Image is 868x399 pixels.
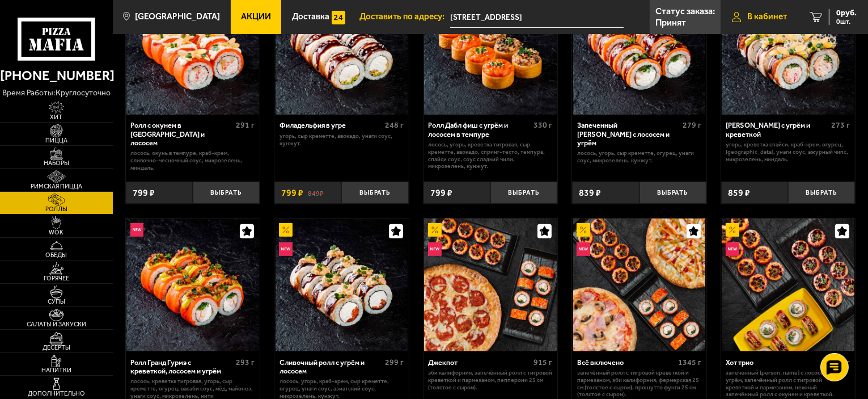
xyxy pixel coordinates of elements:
img: Акционный [726,223,739,237]
p: Запечённый ролл с тигровой креветкой и пармезаном, Эби Калифорния, Фермерская 25 см (толстое с сы... [577,369,701,398]
img: Новинка [428,242,442,256]
p: Статус заказа: [655,7,715,16]
img: Новинка [726,242,739,256]
div: Сливочный ролл с угрём и лососем [280,358,382,376]
img: Акционный [428,223,442,237]
img: 15daf4d41897b9f0e9f617042186c801.svg [332,11,345,24]
div: Хот трио [726,358,828,367]
span: Доставить по адресу: [359,12,450,21]
img: Джекпот [424,219,557,351]
img: Ролл Гранд Гурмэ с креветкой, лососем и угрём [126,219,259,351]
span: [GEOGRAPHIC_DATA] [135,12,220,21]
a: АкционныйНовинкаВсё включено [572,219,706,351]
span: 293 г [236,358,255,367]
a: АкционныйНовинкаХот трио [721,219,856,351]
img: Новинка [577,242,590,256]
div: Джекпот [428,358,531,367]
p: угорь, креветка спайси, краб-крем, огурец, [GEOGRAPHIC_DATA], унаги соус, ажурный чипс, микрозеле... [726,141,850,163]
span: В кабинет [747,12,787,21]
img: Новинка [279,242,293,256]
span: 839 ₽ [579,188,601,198]
span: 799 ₽ [281,188,303,198]
a: НовинкаРолл Гранд Гурмэ с креветкой, лососем и угрём [126,219,260,351]
img: Новинка [130,223,144,237]
img: Сливочный ролл с угрём и лососем [276,219,408,351]
button: Выбрать [788,182,855,204]
a: АкционныйНовинкаДжекпот [424,219,558,351]
div: Запеченный [PERSON_NAME] с лососем и угрём [577,121,680,147]
button: Выбрать [341,182,408,204]
div: Филадельфия в угре [280,121,382,129]
span: 0 руб. [836,9,857,17]
div: Ролл Дабл фиш с угрём и лососем в темпуре [428,121,531,138]
div: Ролл Гранд Гурмэ с креветкой, лососем и угрём [130,358,233,376]
span: 915 г [534,358,553,367]
img: Акционный [577,223,590,237]
span: 330 г [534,120,553,130]
s: 849 ₽ [308,188,324,198]
span: Доставка [292,12,329,21]
span: 799 ₽ [430,188,452,198]
p: Запеченный [PERSON_NAME] с лососем и угрём, Запечённый ролл с тигровой креветкой и пармезаном, Не... [726,369,850,398]
a: АкционныйНовинкаСливочный ролл с угрём и лососем [274,219,409,351]
p: Принят [655,18,686,27]
span: 859 ₽ [728,188,750,198]
div: Всё включено [577,358,675,367]
button: Выбрать [640,182,706,204]
p: лосось, угорь, креветка тигровая, Сыр креметте, авокадо, спринг-тесто, темпура, спайси соус, соус... [428,141,552,170]
span: 248 г [385,120,404,130]
button: Выбрать [193,182,260,204]
span: 0 шт. [836,18,857,25]
button: Выбрать [490,182,557,204]
span: Акции [241,12,271,21]
p: лосось, угорь, Сыр креметте, огурец, унаги соус, микрозелень, кунжут. [577,150,701,165]
div: Ролл с окунем в [GEOGRAPHIC_DATA] и лососем [130,121,233,147]
span: 299 г [385,358,404,367]
p: Эби Калифорния, Запечённый ролл с тигровой креветкой и пармезаном, Пепперони 25 см (толстое с сыр... [428,369,552,391]
span: 273 г [832,120,850,130]
img: Всё включено [573,219,706,351]
span: 799 ₽ [133,188,155,198]
img: Акционный [279,223,293,237]
p: угорь, Сыр креметте, авокадо, унаги соус, кунжут. [280,133,404,148]
span: 291 г [236,120,255,130]
span: Малая Бухарестская улица, 10к1, подъезд 2 [450,7,624,28]
span: 1345 г [678,358,701,367]
p: лосось, окунь в темпуре, краб-крем, сливочно-чесночный соус, микрозелень, миндаль. [130,150,255,171]
span: 279 г [683,120,701,130]
input: Ваш адрес доставки [450,7,624,28]
div: [PERSON_NAME] с угрём и креветкой [726,121,828,138]
img: Хот трио [722,219,854,351]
